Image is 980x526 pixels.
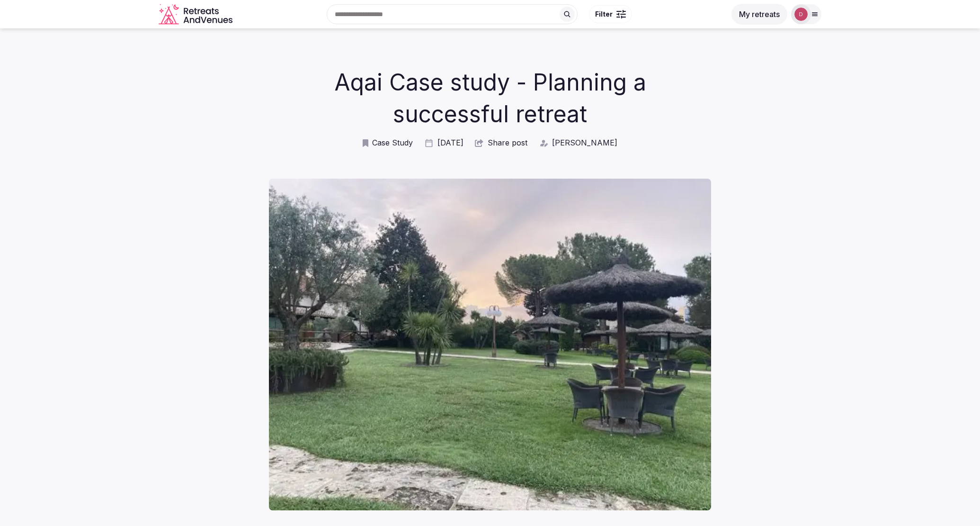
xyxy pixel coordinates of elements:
span: Case Study [372,137,413,148]
a: Visit the homepage [159,4,234,25]
a: [PERSON_NAME] [539,137,617,148]
a: Case Study [363,137,413,148]
img: Aqai Case study - Planning a successful retreat [269,179,711,510]
a: My retreats [731,9,787,19]
span: Filter [595,9,613,19]
svg: Retreats and Venues company logo [159,4,234,25]
span: Share post [488,137,527,148]
button: My retreats [731,4,787,25]
button: Filter [589,5,632,23]
h1: Aqai Case study - Planning a successful retreat [297,66,684,130]
img: Danielle Leung [794,8,808,21]
span: [PERSON_NAME] [552,137,617,148]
